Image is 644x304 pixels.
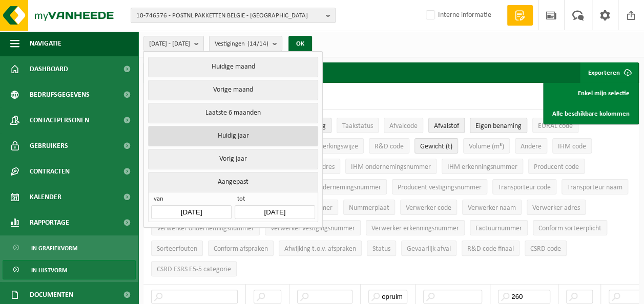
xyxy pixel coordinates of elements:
span: IHM erkenningsnummer [447,163,517,171]
span: Vestigingen [215,36,268,52]
span: Transporteur naam [567,184,622,191]
button: Eigen benamingEigen benaming: Activate to sort [470,118,527,133]
span: Volume (m³) [469,143,504,150]
span: Navigatie [30,31,61,56]
span: 10-746576 - POSTNL PAKKETTEN BELGIE - [GEOGRAPHIC_DATA] [136,8,322,24]
span: Dashboard [30,56,68,82]
button: Producent vestigingsnummerProducent vestigingsnummer: Activate to sort [392,179,487,194]
span: In lijstvorm [31,260,67,280]
span: Verwerker code [406,204,451,212]
span: Transporteur code [498,184,551,191]
button: AndereAndere: Activate to sort [515,138,547,154]
span: Producent vestigingsnummer [398,184,482,191]
span: Afvalstof [434,122,459,130]
span: Verwerkingswijze [308,143,358,150]
a: In lijstvorm [3,260,136,279]
button: AfvalstofAfvalstof: Activate to sort [428,118,465,133]
button: Verwerker adresVerwerker adres: Activate to sort [527,200,586,215]
span: CSRD ESRS E5-5 categorie [157,266,231,273]
button: Volume (m³)Volume (m³): Activate to sort [463,138,510,154]
button: Verwerker ondernemingsnummerVerwerker ondernemingsnummer: Activate to sort [151,220,260,235]
span: Kalender [30,184,61,210]
span: CSRD code [530,245,561,253]
button: [DATE] - [DATE] [143,36,204,51]
button: TaakstatusTaakstatus: Activate to sort [337,118,379,133]
span: Factuurnummer [475,225,522,232]
span: tot [235,195,315,205]
button: VerwerkingswijzeVerwerkingswijze: Activate to sort [302,138,364,154]
span: IHM ondernemingsnummer [351,163,431,171]
button: Vorig jaar [148,149,318,169]
span: Verwerker vestigingsnummer [271,225,355,232]
span: Eigen benaming [475,122,522,130]
button: CSRD ESRS E5-5 categorieCSRD ESRS E5-5 categorie: Activate to sort [151,261,237,276]
span: Contactpersonen [30,107,89,133]
span: Verwerker erkenningsnummer [371,225,459,232]
button: Gevaarlijk afval : Activate to sort [401,241,456,256]
span: Gewicht (t) [420,143,452,150]
span: Contracten [30,159,70,184]
span: Gebruikers [30,133,68,159]
span: Rapportage [30,210,69,235]
button: Huidige maand [148,57,318,77]
span: IHM code [558,143,586,150]
button: EURAL codeEURAL code: Activate to sort [532,118,578,133]
button: Huidig jaar [148,126,318,146]
a: Enkel mijn selectie [545,83,637,103]
button: 10-746576 - POSTNL PAKKETTEN BELGIE - [GEOGRAPHIC_DATA] [131,8,336,23]
button: Verwerker erkenningsnummerVerwerker erkenningsnummer: Activate to sort [366,220,465,235]
a: Alle beschikbare kolommen [545,103,637,124]
button: Exporteren [580,62,638,83]
span: Verwerker adres [532,204,580,212]
span: Bedrijfsgegevens [30,82,90,107]
button: Verwerker naamVerwerker naam: Activate to sort [462,200,522,215]
button: NummerplaatNummerplaat: Activate to sort [343,200,395,215]
span: Sorteerfouten [157,245,197,253]
a: In grafiekvorm [3,238,136,257]
button: Verwerker vestigingsnummerVerwerker vestigingsnummer: Activate to sort [265,220,361,235]
span: Verwerker ondernemingsnummer [157,225,254,232]
button: Transporteur naamTransporteur naam: Activate to sort [562,179,628,194]
button: R&D codeR&amp;D code: Activate to sort [369,138,409,154]
count: (14/14) [247,40,268,47]
button: Vorige maand [148,80,318,100]
button: Laatste 6 maanden [148,103,318,123]
button: OK [288,36,312,52]
button: IHM erkenningsnummerIHM erkenningsnummer: Activate to sort [442,159,523,174]
button: IHM codeIHM code: Activate to sort [552,138,592,154]
span: EURAL code [538,122,573,130]
button: R&D code finaalR&amp;D code finaal: Activate to sort [462,241,520,256]
span: Afvalcode [389,122,418,130]
button: Afwijking t.o.v. afsprakenAfwijking t.o.v. afspraken: Activate to sort [279,241,362,256]
button: CSRD codeCSRD code: Activate to sort [525,241,567,256]
span: Gevaarlijk afval [407,245,451,253]
span: Producent code [534,163,579,171]
button: Producent codeProducent code: Activate to sort [528,159,585,174]
span: Taakstatus [342,122,373,130]
button: Aangepast [148,172,318,192]
button: SorteerfoutenSorteerfouten: Activate to sort [151,241,203,256]
button: AfvalcodeAfvalcode: Activate to sort [384,118,423,133]
button: Verwerker codeVerwerker code: Activate to sort [400,200,457,215]
button: Producent ondernemingsnummerProducent ondernemingsnummer: Activate to sort [279,179,387,194]
button: Gewicht (t)Gewicht (t): Activate to sort [414,138,458,154]
button: Conform sorteerplicht : Activate to sort [533,220,607,235]
button: Vestigingen(14/14) [209,36,282,51]
span: R&D code [375,143,404,150]
span: Verwerker naam [468,204,516,212]
button: Transporteur codeTransporteur code: Activate to sort [492,179,556,194]
span: Status [372,245,390,253]
button: IHM ondernemingsnummerIHM ondernemingsnummer: Activate to sort [345,159,437,174]
button: FactuurnummerFactuurnummer: Activate to sort [470,220,528,235]
label: Interne informatie [424,8,491,23]
span: [DATE] - [DATE] [149,36,190,52]
span: Conform afspraken [214,245,268,253]
button: StatusStatus: Activate to sort [367,241,396,256]
span: R&D code finaal [467,245,514,253]
span: van [151,195,231,205]
span: Nummerplaat [349,204,389,212]
span: In grafiekvorm [31,238,77,258]
button: Conform afspraken : Activate to sort [208,241,274,256]
span: Conform sorteerplicht [538,225,601,232]
span: Andere [521,143,542,150]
